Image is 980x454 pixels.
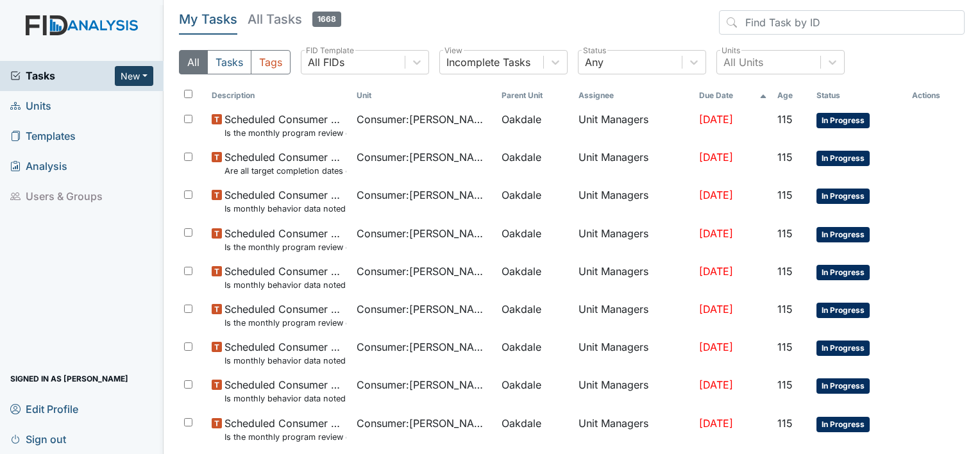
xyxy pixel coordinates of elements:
[816,417,870,432] span: In Progress
[699,303,733,315] span: [DATE]
[502,226,541,241] span: Oakdale
[573,258,694,296] td: Unit Managers
[907,85,965,106] th: Actions
[10,369,128,389] span: Signed in as [PERSON_NAME]
[224,112,346,139] span: Scheduled Consumer Chart Review Is the monthly program review completed by the 15th of the previo...
[224,317,346,329] small: Is the monthly program review completed by the 15th of the previous month?
[357,339,491,355] span: Consumer : [PERSON_NAME]
[502,377,541,392] span: Oakdale
[224,203,346,215] small: Is monthly behavior data noted in Q Review (programmatic reports)?
[224,241,346,253] small: Is the monthly program review completed by the 15th of the previous month?
[10,399,78,419] span: Edit Profile
[224,392,346,405] small: Is monthly behavior data noted in Q Review (programmatic reports)?
[251,50,291,74] button: Tags
[502,112,541,127] span: Oakdale
[573,85,694,106] th: Assignee
[777,303,793,315] span: 115
[446,55,530,70] div: Incomplete Tasks
[723,55,763,70] div: All Units
[224,165,346,177] small: Are all target completion dates current (not expired)?
[699,417,733,430] span: [DATE]
[357,112,491,127] span: Consumer : [PERSON_NAME]
[224,187,346,215] span: Scheduled Consumer Chart Review Is monthly behavior data noted in Q Review (programmatic reports)?
[502,149,541,165] span: Oakdale
[699,265,733,278] span: [DATE]
[179,50,208,74] button: All
[573,296,694,334] td: Unit Managers
[207,50,251,74] button: Tasks
[10,96,51,116] span: Units
[573,334,694,372] td: Unit Managers
[573,144,694,182] td: Unit Managers
[699,340,733,353] span: [DATE]
[816,227,870,242] span: In Progress
[777,189,793,201] span: 115
[496,85,573,106] th: Toggle SortBy
[585,55,604,70] div: Any
[224,301,346,329] span: Scheduled Consumer Chart Review Is the monthly program review completed by the 15th of the previo...
[184,90,192,98] input: Toggle All Rows Selected
[502,339,541,355] span: Oakdale
[357,377,491,392] span: Consumer : [PERSON_NAME]
[699,189,733,201] span: [DATE]
[777,265,793,278] span: 115
[816,265,870,280] span: In Progress
[777,378,793,391] span: 115
[573,106,694,144] td: Unit Managers
[573,372,694,410] td: Unit Managers
[224,226,346,253] span: Scheduled Consumer Chart Review Is the monthly program review completed by the 15th of the previo...
[357,264,491,279] span: Consumer : [PERSON_NAME]
[777,227,793,240] span: 115
[248,10,341,28] h5: All Tasks
[573,221,694,258] td: Unit Managers
[772,85,811,106] th: Toggle SortBy
[502,416,541,431] span: Oakdale
[502,264,541,279] span: Oakdale
[816,303,870,318] span: In Progress
[502,301,541,317] span: Oakdale
[179,10,237,28] h5: My Tasks
[811,85,907,106] th: Toggle SortBy
[224,416,346,443] span: Scheduled Consumer Chart Review Is the monthly program review completed by the 15th of the previo...
[357,416,491,431] span: Consumer : [PERSON_NAME]
[816,113,870,128] span: In Progress
[357,149,491,165] span: Consumer : [PERSON_NAME]
[10,429,66,449] span: Sign out
[308,55,344,70] div: All FIDs
[816,151,870,166] span: In Progress
[777,151,793,164] span: 115
[777,417,793,430] span: 115
[816,378,870,394] span: In Progress
[224,279,346,291] small: Is monthly behavior data noted in Q Review (programmatic reports)?
[179,50,291,74] div: Type filter
[10,68,115,83] a: Tasks
[699,378,733,391] span: [DATE]
[224,149,346,177] span: Scheduled Consumer Chart Review Are all target completion dates current (not expired)?
[699,227,733,240] span: [DATE]
[224,339,346,367] span: Scheduled Consumer Chart Review Is monthly behavior data noted in Q Review (programmatic reports)?
[357,187,491,203] span: Consumer : [PERSON_NAME]
[224,264,346,291] span: Scheduled Consumer Chart Review Is monthly behavior data noted in Q Review (programmatic reports)?
[777,113,793,126] span: 115
[207,85,351,106] th: Toggle SortBy
[719,10,965,35] input: Find Task by ID
[573,182,694,220] td: Unit Managers
[816,189,870,204] span: In Progress
[115,66,153,86] button: New
[699,113,733,126] span: [DATE]
[816,340,870,356] span: In Progress
[10,156,67,176] span: Analysis
[357,226,491,241] span: Consumer : [PERSON_NAME]
[224,377,346,405] span: Scheduled Consumer Chart Review Is monthly behavior data noted in Q Review (programmatic reports)?
[573,410,694,448] td: Unit Managers
[777,340,793,353] span: 115
[224,355,346,367] small: Is monthly behavior data noted in Q Review (programmatic reports)?
[312,12,341,27] span: 1668
[351,85,496,106] th: Toggle SortBy
[502,187,541,203] span: Oakdale
[10,126,76,146] span: Templates
[224,127,346,139] small: Is the monthly program review completed by the 15th of the previous month?
[357,301,491,317] span: Consumer : [PERSON_NAME]
[224,431,346,443] small: Is the monthly program review completed by the 15th of the previous month?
